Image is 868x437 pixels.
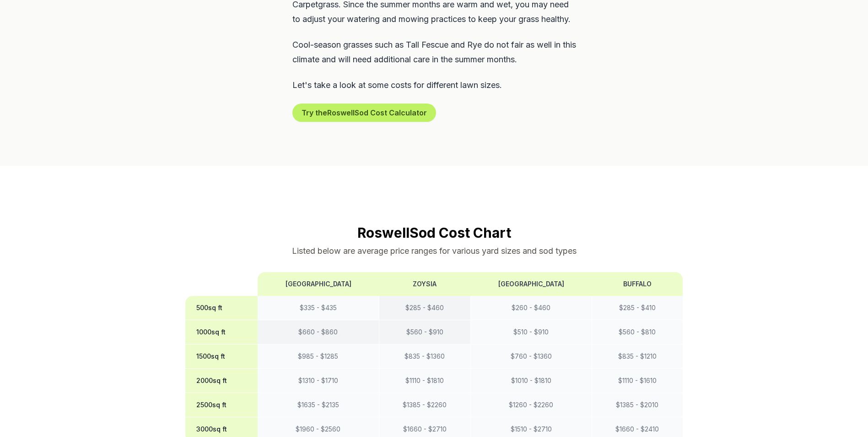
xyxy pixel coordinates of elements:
[258,393,379,417] td: $ 1635 - $ 2135
[185,344,258,369] th: 1500 sq ft
[185,245,683,257] p: Listed below are average price ranges for various yard sizes and sod types
[258,369,379,393] td: $ 1310 - $ 1710
[470,320,592,344] td: $ 510 - $ 910
[258,344,379,369] td: $ 985 - $ 1285
[292,104,436,122] button: Try theRoswellSod Cost Calculator
[258,296,379,320] td: $ 335 - $ 435
[292,38,576,67] p: Cool-season grasses such as Tall Fescue and Rye do not fair as well in this climate and will need...
[592,369,683,393] td: $ 1110 - $ 1610
[470,393,592,417] td: $ 1260 - $ 2260
[379,344,470,369] td: $ 835 - $ 1360
[258,320,379,344] td: $ 660 - $ 860
[185,369,258,393] th: 2000 sq ft
[592,296,683,320] td: $ 285 - $ 410
[379,369,470,393] td: $ 1110 - $ 1810
[185,296,258,320] th: 500 sq ft
[470,369,592,393] td: $ 1010 - $ 1810
[292,78,576,93] p: Let's take a look at some costs for different lawn sizes.
[592,272,683,296] th: Buffalo
[379,320,470,344] td: $ 560 - $ 910
[185,393,258,417] th: 2500 sq ft
[470,344,592,369] td: $ 760 - $ 1360
[379,272,470,296] th: Zoysia
[185,320,258,344] th: 1000 sq ft
[470,272,592,296] th: [GEOGRAPHIC_DATA]
[258,272,379,296] th: [GEOGRAPHIC_DATA]
[592,344,683,369] td: $ 835 - $ 1210
[379,393,470,417] td: $ 1385 - $ 2260
[592,320,683,344] td: $ 560 - $ 810
[592,393,683,417] td: $ 1385 - $ 2010
[185,224,683,241] h2: Roswell Sod Cost Chart
[379,296,470,320] td: $ 285 - $ 460
[470,296,592,320] td: $ 260 - $ 460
